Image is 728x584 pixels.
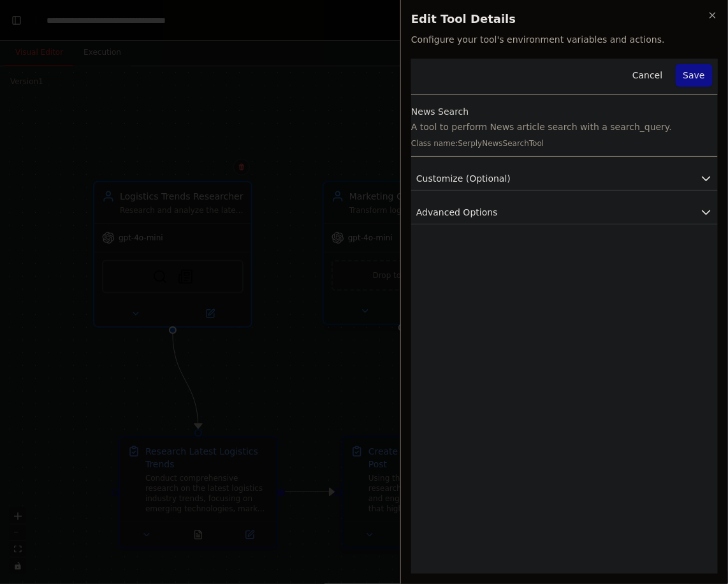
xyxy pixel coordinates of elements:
[625,64,670,87] button: Cancel
[411,138,718,149] p: Class name: SerplyNewsSearchTool
[411,167,718,191] button: Customize (Optional)
[676,64,713,87] button: Save
[416,206,498,219] span: Advanced Options
[416,172,511,185] span: Customize (Optional)
[411,201,718,224] button: Advanced Options
[411,10,718,28] h2: Edit Tool Details
[411,105,718,118] h3: News Search
[411,120,718,133] p: A tool to perform News article search with a search_query.
[411,33,718,46] span: Configure your tool's environment variables and actions.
